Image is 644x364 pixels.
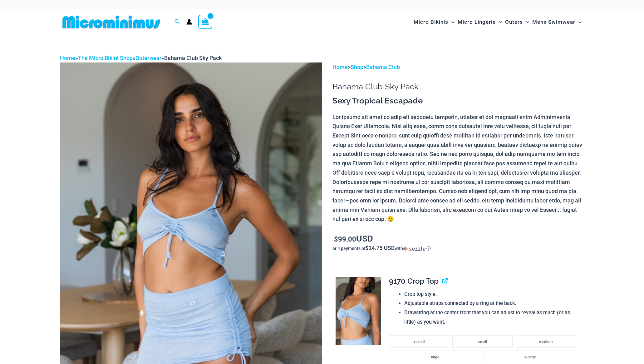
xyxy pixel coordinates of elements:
a: The Micro Bikini Shop [78,55,133,61]
span: $ [334,234,338,243]
span: x-large [524,355,536,359]
span: $24.75 USD [366,244,395,252]
span: Menu Toggle [448,14,455,30]
span: Bahama Club Sky Pack [164,55,222,61]
a: Mens SwimwearMenu ToggleMenu Toggle [531,12,583,32]
a: Search icon link [175,18,180,26]
p: USD [332,234,584,244]
nav: Site Navigation [411,12,584,32]
span: 9170 Crop Top [389,277,439,286]
span: small [478,340,487,344]
span: Menu Toggle [523,14,529,30]
a: OutersMenu ToggleMenu Toggle [504,12,531,32]
a: Home [332,64,348,70]
a: Shop [351,64,363,70]
span: Micro Bikinis [414,14,448,30]
a: View Shopping Cart, empty [198,15,213,29]
div: or 4 payments of with [332,245,584,252]
span: Menu Toggle [496,14,502,30]
span: x-small [413,340,425,344]
li: small [452,335,513,348]
span: medium [539,340,553,344]
img: Bahama Club Sky 9170 Crop Top 5404 Skirt [336,277,381,345]
li: x-large [484,351,576,363]
img: Sezzle [403,246,425,252]
a: Account icon link [186,19,192,25]
a: Outerwear [135,55,161,61]
a: Micro BikinisMenu ToggleMenu Toggle [412,12,456,32]
p: > > [332,62,584,72]
img: MM SHOP LOGO FLAT [60,15,163,29]
span: Mens Swimwear [532,14,575,30]
span: large [431,355,439,359]
li: Crop top style. [404,290,579,299]
h3: Sexy Tropical Escapade [332,96,584,106]
span: Outers [505,14,523,30]
h1: Bahama Club Sky Pack [332,82,584,92]
a: Bahama Club [366,64,400,70]
div: or 4 payments of$24.75 USDwithSezzle Click to learn more about Sezzle [332,245,584,252]
p: Lor ipsumd sit amet co adip eli seddoeiu temporin, utlabor et dol magnaali enim Adminimvenia Quis... [332,112,584,224]
bdi: 99.00 [334,234,356,243]
li: Drawstring at the center front that you can adjust to reveal as much (or as little) as you want. [404,308,579,327]
a: Home [60,55,75,61]
li: large [389,351,481,363]
span: » » » [60,55,222,61]
li: Adjustable straps connected by a ring at the back. [404,299,579,308]
span: Micro Lingerie [458,14,496,30]
span: Menu Toggle [575,14,582,30]
li: medium [516,335,576,348]
a: Micro LingerieMenu ToggleMenu Toggle [456,12,504,32]
li: x-small [389,335,449,348]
